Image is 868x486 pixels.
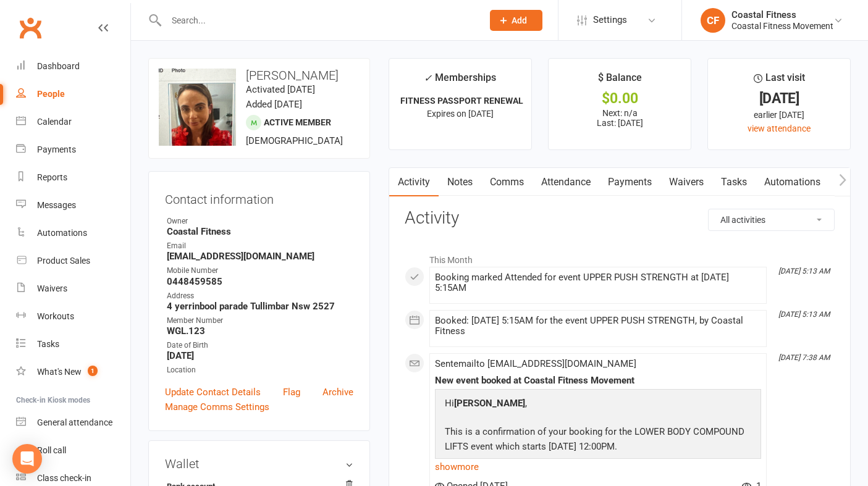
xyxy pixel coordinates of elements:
[442,424,754,457] p: This is a confirmation of your booking for the LOWER BODY COMPOUND LIFTS event which starts [DATE...
[167,301,353,312] strong: 4 yerrinbool parade Tullimbar Nsw 2527
[533,168,599,196] a: Attendance
[560,92,680,105] div: $0.00
[37,172,67,182] div: Reports
[16,275,130,303] a: Waivers
[167,216,353,227] div: Owner
[756,168,829,196] a: Automations
[778,353,830,362] i: [DATE] 7:38 AM
[167,325,353,337] strong: WGL.123
[16,358,130,386] a: What's New1
[246,135,343,146] span: [DEMOGRAPHIC_DATA]
[435,272,761,293] div: Booking marked Attended for event UPPER PUSH STRENGTH at [DATE] 5:15AM
[16,164,130,191] a: Reports
[37,61,80,71] div: Dashboard
[37,145,76,154] div: Payments
[442,396,754,414] p: Hi ,
[16,409,130,437] a: General attendance kiosk mode
[159,69,236,146] img: image1745891502.png
[12,444,42,474] div: Open Intercom Messenger
[16,303,130,330] a: Workouts
[167,290,353,302] div: Address
[167,364,353,376] div: Location
[405,209,835,228] h3: Activity
[754,70,805,92] div: Last visit
[560,108,680,128] p: Next: n/a Last: [DATE]
[264,117,331,127] span: Active member
[88,366,98,376] span: 1
[15,12,46,43] a: Clubworx
[37,283,67,293] div: Waivers
[598,70,642,92] div: $ Balance
[490,10,542,31] button: Add
[165,385,261,400] a: Update Contact Details
[719,108,839,122] div: earlier [DATE]
[435,375,761,386] div: New event booked at Coastal Fitness Movement
[16,191,130,219] a: Messages
[167,251,353,262] strong: [EMAIL_ADDRESS][DOMAIN_NAME]
[712,168,756,196] a: Tasks
[389,168,439,196] a: Activity
[159,69,360,82] h3: [PERSON_NAME]
[16,437,130,464] a: Roll call
[778,310,830,319] i: [DATE] 5:13 AM
[424,72,432,84] i: ✓
[16,247,130,275] a: Product Sales
[16,108,130,136] a: Calendar
[427,109,494,119] span: Expires on [DATE]
[719,92,839,105] div: [DATE]
[167,276,353,287] strong: 0448459585
[37,256,90,266] div: Product Sales
[165,400,269,414] a: Manage Comms Settings
[16,330,130,358] a: Tasks
[748,124,811,133] a: view attendance
[167,315,353,327] div: Member Number
[16,219,130,247] a: Automations
[37,367,82,377] div: What's New
[167,226,353,237] strong: Coastal Fitness
[599,168,660,196] a: Payments
[37,445,66,455] div: Roll call
[439,168,481,196] a: Notes
[731,20,833,31] div: Coastal Fitness Movement
[37,228,87,238] div: Automations
[167,265,353,277] div: Mobile Number
[165,457,353,471] h3: Wallet
[512,15,527,25] span: Add
[16,80,130,108] a: People
[593,6,627,34] span: Settings
[701,8,725,33] div: CF
[283,385,300,400] a: Flag
[660,168,712,196] a: Waivers
[246,84,315,95] time: Activated [DATE]
[400,96,523,106] strong: FITNESS PASSPORT RENEWAL
[16,52,130,80] a: Dashboard
[37,200,76,210] div: Messages
[405,247,835,267] li: This Month
[454,398,525,409] strong: [PERSON_NAME]
[37,311,74,321] div: Workouts
[435,316,761,337] div: Booked: [DATE] 5:15AM for the event UPPER PUSH STRENGTH, by Coastal Fitness
[37,89,65,99] div: People
[37,473,91,483] div: Class check-in
[37,339,59,349] div: Tasks
[435,458,761,476] a: show more
[165,188,353,206] h3: Contact information
[481,168,533,196] a: Comms
[16,136,130,164] a: Payments
[731,9,833,20] div: Coastal Fitness
[167,240,353,252] div: Email
[167,350,353,361] strong: [DATE]
[246,99,302,110] time: Added [DATE]
[167,340,353,351] div: Date of Birth
[424,70,496,93] div: Memberships
[435,358,636,369] span: Sent email to [EMAIL_ADDRESS][DOMAIN_NAME]
[322,385,353,400] a: Archive
[162,12,474,29] input: Search...
[37,117,72,127] div: Calendar
[37,417,112,427] div: General attendance
[778,267,830,275] i: [DATE] 5:13 AM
